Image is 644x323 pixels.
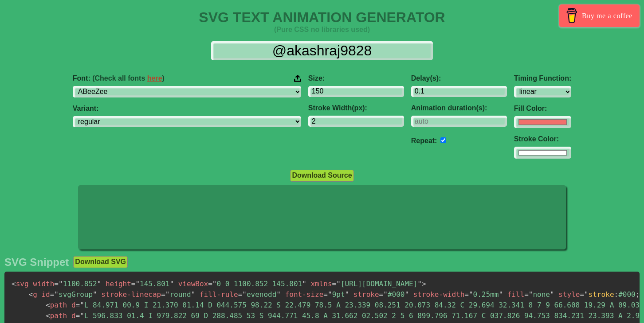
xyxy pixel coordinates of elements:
[345,290,349,299] span: "
[411,104,507,112] label: Animation duration(s):
[73,105,301,113] label: Variant:
[131,280,174,288] span: 145.801
[559,4,640,27] a: Buy me a coffee
[12,280,29,288] span: svg
[238,290,243,299] span: =
[308,104,404,112] label: Stroke Width(px):
[161,290,195,299] span: round
[71,301,76,309] span: d
[417,280,422,288] span: "
[290,170,353,181] button: Download Source
[54,280,59,288] span: =
[46,311,50,320] span: <
[580,290,588,299] span: ="
[308,74,404,82] label: Size:
[46,311,67,320] span: path
[92,74,165,82] span: (Check all fonts )
[59,280,63,288] span: "
[200,290,238,299] span: fill-rule
[514,105,571,113] label: Fill Color:
[383,290,388,299] span: "
[564,8,580,23] img: Buy me a coffee
[332,280,337,288] span: =
[332,280,422,288] span: [URL][DOMAIN_NAME]
[308,116,404,127] input: 2px
[73,74,165,82] span: Font:
[379,290,409,299] span: #000
[499,290,503,299] span: "
[161,290,165,299] span: =
[636,290,640,299] span: ;
[4,256,69,269] h2: SVG Snippet
[80,301,84,309] span: "
[411,137,437,144] label: Repeat:
[404,290,409,299] span: "
[558,290,580,299] span: style
[46,301,50,309] span: <
[422,280,426,288] span: >
[101,290,161,299] span: stroke-linecap
[411,86,507,97] input: 0.1s
[54,290,59,299] span: "
[131,280,136,288] span: =
[524,290,529,299] span: =
[507,290,525,299] span: fill
[308,86,404,97] input: 100
[50,290,97,299] span: svgGroup
[191,290,196,299] span: "
[46,301,67,309] span: path
[285,290,324,299] span: font-size
[411,116,507,127] input: auto
[323,290,349,299] span: 9pt
[208,280,306,288] span: 0 0 1100.852 145.801
[582,8,632,23] span: Buy me a coffee
[76,301,80,309] span: =
[323,290,328,299] span: =
[589,290,614,299] span: stroke
[50,290,55,299] span: =
[328,290,332,299] span: "
[93,290,97,299] span: "
[97,280,102,288] span: "
[302,280,306,288] span: "
[33,280,54,288] span: width
[165,290,170,299] span: "
[464,290,469,299] span: =
[353,290,379,299] span: stroke
[242,290,247,299] span: "
[41,290,50,299] span: id
[413,290,465,299] span: stroke-width
[464,290,503,299] span: 0.25mm
[411,74,507,82] label: Delay(s):
[529,290,533,299] span: "
[550,290,554,299] span: "
[336,280,341,288] span: "
[212,280,217,288] span: "
[170,280,174,288] span: "
[294,74,301,82] img: Upload your font
[276,290,281,299] span: "
[514,135,571,143] label: Stroke Color:
[54,280,101,288] span: 1100.852
[135,280,140,288] span: "
[147,74,162,82] a: here
[12,280,16,288] span: <
[106,280,131,288] span: height
[29,290,33,299] span: <
[76,311,80,320] span: =
[71,311,76,320] span: d
[208,280,212,288] span: =
[614,290,619,299] span: :
[469,290,473,299] span: "
[524,290,554,299] span: none
[440,137,446,143] input: auto
[80,311,84,320] span: "
[178,280,208,288] span: viewBox
[238,290,281,299] span: evenodd
[379,290,384,299] span: =
[514,74,571,82] label: Timing Function:
[73,256,128,268] button: Download SVG
[211,41,433,60] input: Input Text Here
[29,290,37,299] span: g
[310,280,332,288] span: xmlns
